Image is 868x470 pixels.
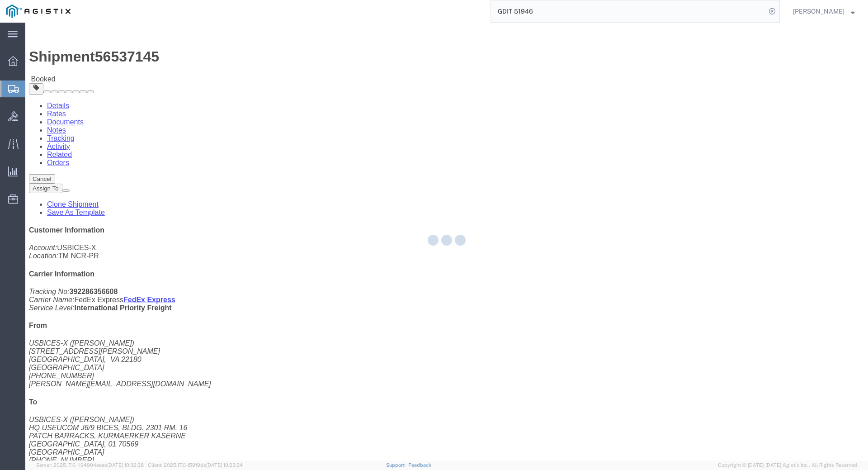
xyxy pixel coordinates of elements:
span: [DATE] 10:32:38 [107,462,144,468]
img: logo [6,5,71,18]
input: Search for shipment number, reference number [491,0,766,22]
span: Server: 2025.17.0-1194904eeae [36,462,144,468]
a: Support [386,462,409,468]
span: Copyright © [DATE]-[DATE] Agistix Inc., All Rights Reserved [718,461,857,469]
a: Feedback [408,462,431,468]
span: Client: 2025.17.0-159f9de [148,462,243,468]
button: [PERSON_NAME] [793,6,855,17]
span: Stuart Packer [793,6,844,16]
span: [DATE] 10:23:34 [206,462,243,468]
